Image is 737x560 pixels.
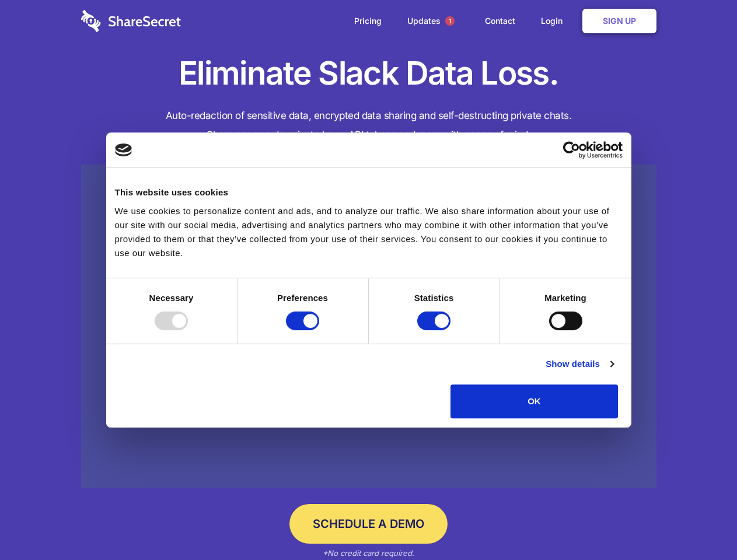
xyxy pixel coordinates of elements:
a: Pricing [343,3,393,39]
a: Contact [473,3,527,39]
strong: Statistics [414,293,454,303]
strong: Marketing [544,293,586,303]
h4: Auto-redaction of sensitive data, encrypted data sharing and self-destructing private chats. Shar... [81,106,656,145]
a: Usercentrics Cookiebot - opens in a new window [521,141,623,159]
a: Sign Up [582,9,656,33]
div: We use cookies to personalize content and ads, and to analyze our traffic. We also share informat... [115,204,623,260]
a: Wistia video thumbnail [81,164,656,488]
h1: Eliminate Slack Data Loss. [81,52,656,94]
div: This website uses cookies [115,185,623,199]
img: logo [115,143,132,156]
strong: Preferences [277,293,328,303]
a: Login [529,3,580,39]
span: 1 [445,16,455,26]
strong: Necessary [149,293,194,303]
em: *No credit card required. [323,548,414,558]
button: OK [450,384,618,418]
a: Show details [546,357,613,371]
a: Schedule a Demo [289,504,448,544]
img: logo-wordmark-white-trans-d4663122ce5f474addd5e946df7df03e33cb6a1c49d2221995e7729f52c070b2.svg [81,10,181,32]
